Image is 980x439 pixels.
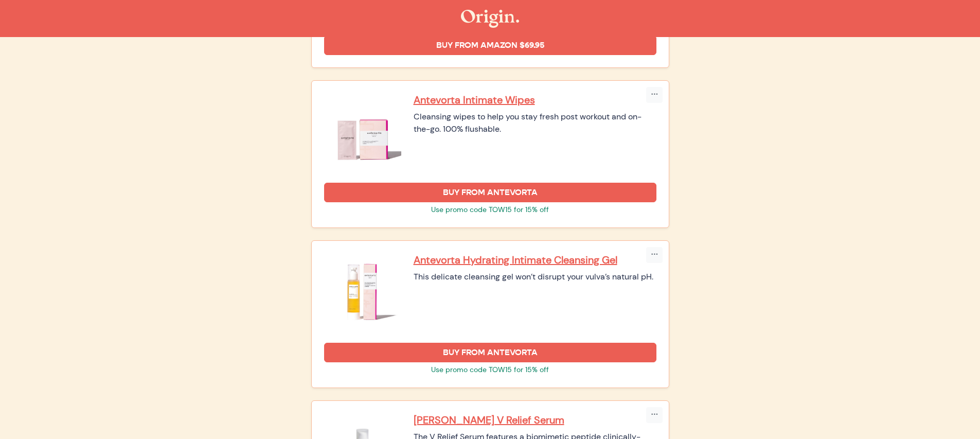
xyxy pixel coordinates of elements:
[324,204,656,215] p: Use promo code TOW15 for 15% off
[324,36,656,55] a: Buy from Amazon $69.95
[414,413,656,427] a: [PERSON_NAME] V Relief Serum
[324,364,656,375] p: Use promo code TOW15 for 15% off
[324,253,401,330] img: Antevorta Hydrating Intimate Cleansing Gel
[324,343,656,362] a: Buy From Antevorta
[461,10,519,28] img: The Origin Shop
[324,93,401,170] img: Antevorta Intimate Wipes
[414,253,656,267] a: Antevorta Hydrating Intimate Cleansing Gel
[414,93,656,107] a: Antevorta Intimate Wipes
[414,271,656,283] div: This delicate cleansing gel won’t disrupt your vulva’s natural pH.
[414,111,656,135] div: Cleansing wipes to help you stay fresh post workout and on-the-go. 100% flushable.
[324,183,656,202] a: Buy From Antevorta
